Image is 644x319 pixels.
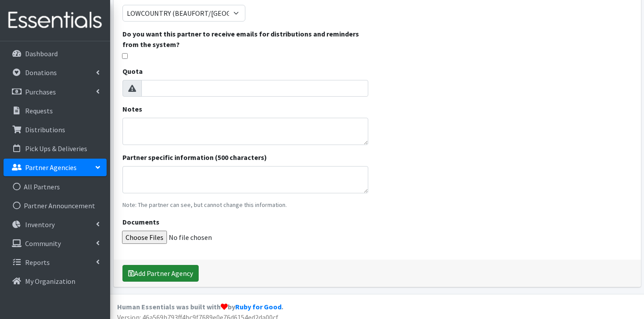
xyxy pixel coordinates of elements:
a: Distributions [4,121,107,138]
p: Reports [25,258,50,267]
p: Donations [25,68,57,77]
label: Partner specific information (500 characters) [122,152,267,163]
a: Ruby for Good [235,302,281,311]
p: Dashboard [25,49,58,58]
label: Do you want this partner to receive emails for distributions and reminders from the system? [122,29,369,50]
a: Reports [4,254,107,271]
label: Notes [122,104,142,114]
a: Partner Agencies [4,159,107,176]
label: Documents [122,217,159,227]
label: Quota [122,66,143,76]
a: All Partners [4,178,107,196]
a: My Organization [4,272,107,290]
p: Requests [25,106,53,115]
a: Purchases [4,83,107,101]
p: Distributions [25,125,65,134]
p: Community [25,239,61,248]
img: HumanEssentials [4,6,107,35]
button: Add Partner Agency [122,265,199,282]
p: Purchases [25,87,56,96]
a: Pick Ups & Deliveries [4,140,107,157]
p: Partner Agencies [25,163,77,172]
a: Partner Announcement [4,197,107,214]
a: Community [4,235,107,252]
p: My Organization [25,277,75,286]
p: Pick Ups & Deliveries [25,144,87,153]
strong: Human Essentials was built with by . [117,302,283,311]
p: Inventory [25,220,55,229]
a: Requests [4,102,107,120]
p: Note: The partner can see, but cannot change this information. [122,200,369,210]
a: Donations [4,64,107,81]
a: Inventory [4,216,107,233]
a: Dashboard [4,45,107,62]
